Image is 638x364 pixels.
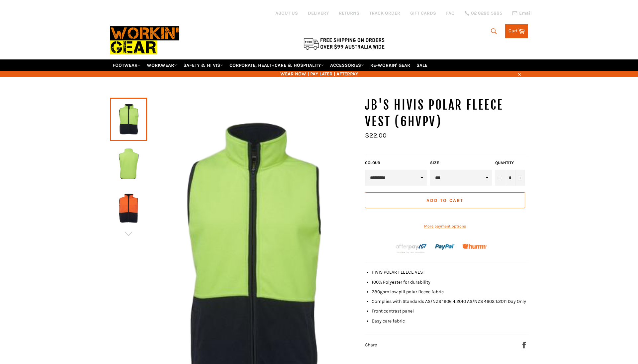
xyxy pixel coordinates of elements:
[426,198,463,203] span: Add to Cart
[395,243,427,254] img: Afterpay-Logo-on-dark-bg_large.png
[446,10,455,16] a: FAQ
[515,170,525,186] button: Increase item quantity by one
[495,160,525,166] label: Quantity
[435,237,455,257] img: paypal.png
[327,59,367,71] a: ACCESSORIES
[369,10,400,16] a: TRACK ORDER
[471,11,502,16] span: 02 6280 5885
[372,308,528,314] li: Front contrast panel
[372,318,528,324] li: Easy care fabric
[181,59,226,71] a: SAFETY & HI VIS
[512,11,532,16] a: Email
[372,269,528,275] li: HIVIS POLAR FLEECE VEST
[519,11,532,16] span: Email
[227,59,326,71] a: CORPORATE, HEALTHCARE & HOSPITALITY
[430,160,492,166] label: Size
[372,298,528,305] li: Complies with Standards AS/NZS 1906.4:2010 AS/NZS 4602.1:2011 Day Only
[372,289,528,295] li: 280gsm low pill polar fleece fabric
[110,71,528,77] span: WEAR NOW | PAY LATER | AFTERPAY
[495,170,505,186] button: Reduce item quantity by one
[365,224,525,229] a: More payment options
[110,59,143,71] a: FOOTWEAR
[365,192,525,208] button: Add to Cart
[308,10,329,16] a: DELIVERY
[365,97,528,130] h1: JB'S HiVis Polar Fleece Vest (6HVPV)
[365,160,427,166] label: COLOUR
[275,10,298,16] a: ABOUT US
[144,59,180,71] a: WORKWEAR
[113,190,144,227] img: JB'S 6HVPV HiVis Polar Fleece Vest - Workin' Gear
[414,59,430,71] a: SALE
[113,145,144,182] img: JB'S 6HVPV HiVis Polar Fleece Vest - Workin' Gear
[462,244,487,249] img: Humm_core_logo_RGB-01_300x60px_small_195d8312-4386-4de7-b182-0ef9b6303a37.png
[365,342,377,348] span: Share
[339,10,359,16] a: RETURNS
[410,10,436,16] a: GIFT CARDS
[365,132,387,139] span: $22.00
[303,37,386,50] img: Flat $9.95 shipping Australia wide
[368,59,413,71] a: RE-WORKIN' GEAR
[372,279,528,285] li: 100% Polyester for durability
[110,22,179,59] img: Workin Gear leaders in Workwear, Safety Boots, PPE, Uniforms. Australia's No.1 in Workwear
[505,24,528,38] a: Cart
[465,11,502,16] a: 02 6280 5885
